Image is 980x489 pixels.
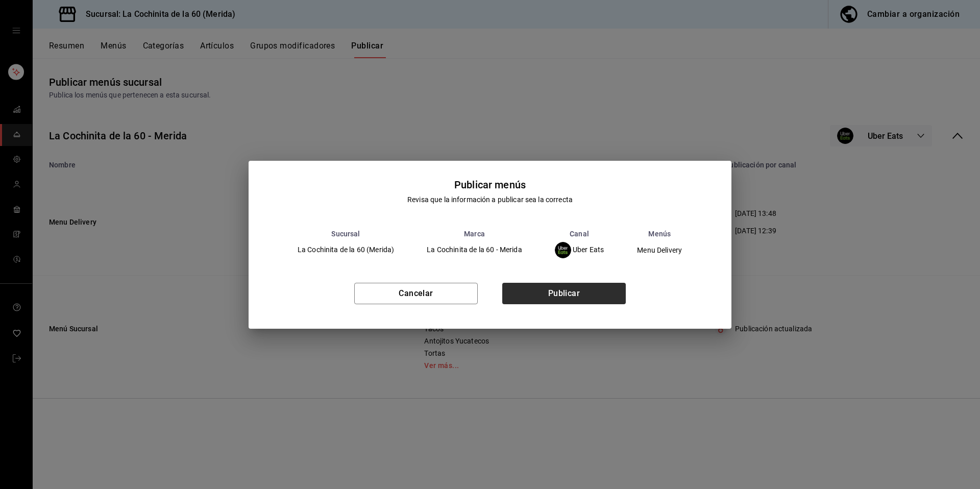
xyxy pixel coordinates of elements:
th: Menús [620,230,699,238]
div: Publicar menús [454,177,526,192]
th: Sucursal [281,230,411,238]
div: Uber Eats [555,242,604,258]
button: Cancelar [354,283,478,304]
td: La Cochinita de la 60 (Merida) [281,238,411,262]
th: Marca [410,230,538,238]
td: La Cochinita de la 60 - Merida [410,238,538,262]
button: Publicar [502,283,626,304]
div: Revisa que la información a publicar sea la correcta [407,194,573,205]
th: Canal [538,230,621,238]
span: Menu Delivery [637,247,682,254]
